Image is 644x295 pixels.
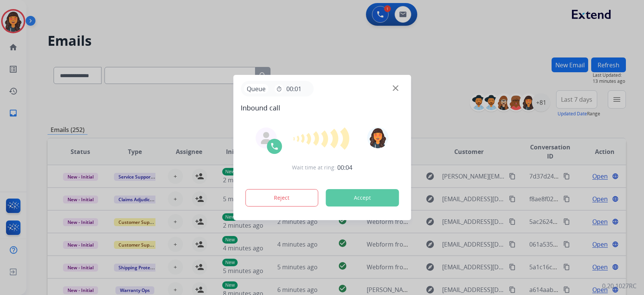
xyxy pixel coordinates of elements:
p: 0.20.1027RC [602,281,636,290]
span: Wait time at ring: [292,164,336,171]
span: 00:01 [286,84,301,93]
span: Inbound call [241,102,403,113]
img: avatar [367,127,389,148]
button: Reject [245,189,318,206]
img: agent-avatar [260,132,272,144]
mat-icon: timer [276,86,282,92]
img: close-button [393,85,398,91]
span: 00:04 [337,163,352,172]
p: Queue [244,84,268,93]
img: call-icon [270,142,279,151]
button: Accept [326,189,399,206]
